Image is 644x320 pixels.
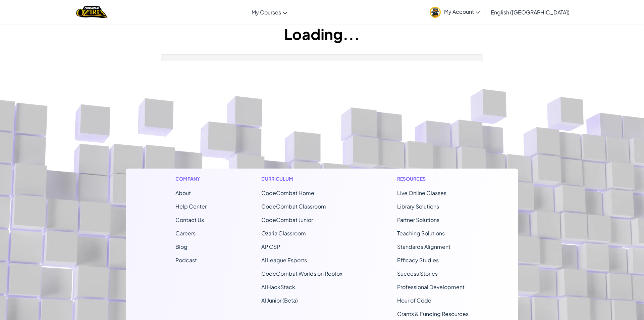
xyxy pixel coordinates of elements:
[261,270,342,277] a: CodeCombat Worlds on Roblox
[397,283,465,290] a: Professional Development
[175,203,207,210] a: Help Center
[426,1,483,22] a: My Account
[252,9,281,16] span: My Courses
[261,216,313,223] a: CodeCombat Junior
[397,310,469,317] a: Grants & Funding Resources
[397,270,438,277] a: Success Stories
[175,257,197,264] a: Podcast
[248,3,290,21] a: My Courses
[261,283,295,290] a: AI HackStack
[397,257,439,264] a: Efficacy Studies
[430,7,441,18] img: avatar
[261,243,280,250] a: AP CSP
[487,3,573,21] a: English ([GEOGRAPHIC_DATA])
[397,203,439,210] a: Library Solutions
[397,175,469,182] h1: Resources
[175,175,207,182] h1: Company
[261,175,342,182] h1: Curriculum
[397,216,439,223] a: Partner Solutions
[397,297,431,304] a: Hour of Code
[261,189,314,196] span: CodeCombat Home
[397,189,446,196] a: Live Online Classes
[261,297,298,304] a: AI Junior (Beta)
[261,257,307,264] a: AI League Esports
[175,189,191,196] a: About
[397,243,450,250] a: Standards Alignment
[491,9,570,16] span: English ([GEOGRAPHIC_DATA])
[175,216,204,223] span: Contact Us
[397,230,445,237] a: Teaching Solutions
[76,5,107,19] img: Home
[175,243,187,250] a: Blog
[261,230,306,237] a: Ozaria Classroom
[175,230,196,237] a: Careers
[444,8,480,15] span: My Account
[76,5,107,19] a: Ozaria by CodeCombat logo
[261,203,326,210] a: CodeCombat Classroom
